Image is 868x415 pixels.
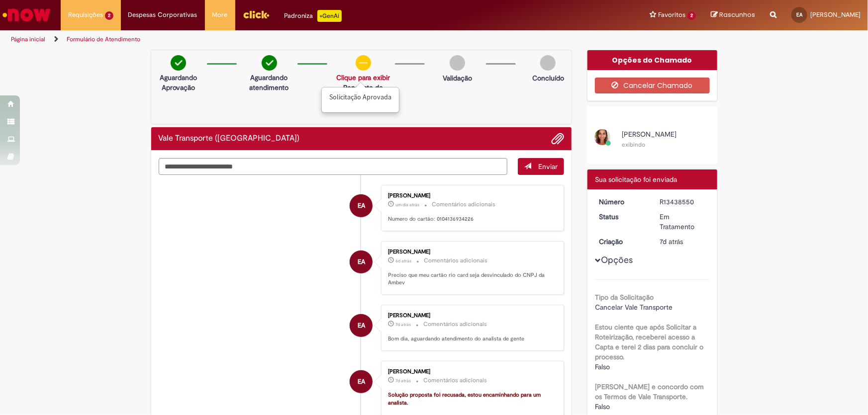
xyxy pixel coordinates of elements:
span: Favoritos [658,10,685,20]
button: Adicionar anexos [551,132,564,145]
div: 22/08/2025 08:58:53 [660,237,706,247]
small: Comentários adicionais [432,200,495,209]
dt: Número [591,197,653,207]
img: check-circle-green.png [262,55,277,71]
div: Emanuele Cunha Martins Ambrosio [350,250,373,273]
div: Opções do Chamado [587,50,717,70]
span: Falso [595,362,610,371]
span: 7d atrás [395,322,411,328]
img: circle-minus.png [356,55,371,71]
p: Pendente de terceiros [336,83,390,102]
span: Requisições [68,10,103,20]
span: [PERSON_NAME] [622,130,676,139]
div: R13438550 [660,197,706,207]
span: 2 [105,11,113,20]
div: Em Tratamento [660,212,706,232]
img: img-circle-grey.png [540,55,556,71]
p: Concluído [532,73,564,83]
div: [PERSON_NAME] [388,193,554,199]
h2: Vale Transporte (VT) Histórico de tíquete [159,134,300,143]
span: More [212,10,228,20]
div: [PERSON_NAME] [388,313,554,319]
div: Padroniza [285,10,342,22]
span: EA [796,11,802,18]
p: Bom dia, aguardando atendimento do analista de gente [388,335,554,343]
span: 6d atrás [395,258,411,264]
img: img-circle-grey.png [450,55,465,71]
span: Despesas Corporativas [128,10,197,20]
ul: Trilhas de página [7,30,571,49]
span: Falso [595,402,610,411]
time: 22/08/2025 10:13:51 [395,258,411,264]
button: Cancelar Chamado [595,78,710,93]
textarea: Digite sua mensagem aqui... [159,158,508,175]
span: [PERSON_NAME] [810,10,861,19]
span: Cancelar Vale Transporte [595,303,673,312]
div: Emanuele Cunha Martins Ambrosio [350,194,373,217]
p: Preciso que meu cartão rio card seja desvinculado do CNPJ da Ambev [388,271,554,287]
time: 22/08/2025 09:00:30 [395,322,411,328]
span: Sua solicitação foi enviada [595,175,677,184]
a: Clique para exibir [336,73,390,82]
p: Numero do cartão: 0104136934226 [388,215,554,223]
span: um dia atrás [395,202,419,208]
p: Aguardando Aprovação [155,73,202,92]
span: EA [358,194,365,218]
b: Tipo da Solicitação [595,293,654,302]
span: 7d atrás [660,237,683,246]
div: Emanuele Cunha Martins Ambrosio [350,370,373,393]
p: +GenAi [317,10,342,22]
span: Enviar [538,162,558,171]
time: 22/08/2025 08:58:53 [660,237,683,246]
p: Solicitação aprovada [329,92,391,102]
dt: Criação [591,237,653,247]
span: EA [358,250,365,274]
small: Comentários adicionais [423,320,487,329]
span: 2 [687,11,696,20]
p: Validação [443,73,472,83]
span: EA [358,314,365,337]
a: Formulário de Atendimento [67,35,140,43]
span: EA [358,370,365,394]
a: Página inicial [11,35,45,43]
small: Comentários adicionais [423,376,487,385]
div: Emanuele Cunha Martins Ambrosio [350,314,373,337]
dt: Status [591,212,653,222]
small: exibindo [622,141,645,149]
img: check-circle-green.png [171,55,186,71]
button: Enviar [518,158,564,175]
font: Solução proposta foi recusada, estou encaminhando para um analista. [388,391,542,407]
div: [PERSON_NAME] [388,369,554,375]
small: Comentários adicionais [424,256,487,265]
img: click_logo_yellow_360x200.png [243,7,270,22]
div: [PERSON_NAME] [388,249,554,255]
img: ServiceNow [1,5,52,25]
time: 27/08/2025 09:07:15 [395,202,419,208]
span: 7d atrás [395,378,411,384]
b: Estou ciente que após Solicitar a Roteirização, receberei acesso a Capta e terei 2 dias para conc... [595,323,703,361]
a: Rascunhos [711,10,755,20]
b: [PERSON_NAME] e concordo com os Termos de Vale Transporte. [595,382,704,401]
p: Aguardando atendimento [246,73,292,92]
span: Rascunhos [719,10,755,19]
time: 22/08/2025 08:59:27 [395,378,411,384]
